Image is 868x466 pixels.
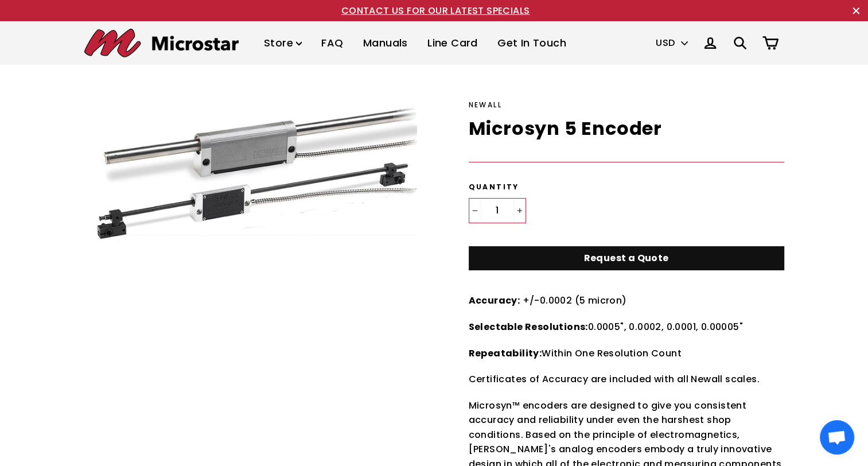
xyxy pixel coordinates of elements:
ul: Primary [255,26,575,60]
button: Reduce item quantity by one [469,199,481,223]
a: Request a Quote [469,246,784,271]
a: Open chat [820,420,854,455]
a: CONTACT US FOR OUR LATEST SPECIALS [341,4,530,17]
h1: Microsyn 5 Encoder [469,116,784,142]
a: Get In Touch [489,26,575,60]
span: 0.0005", 0.0002, 0.0001, 0.00005" [469,320,743,333]
label: Quantity [469,182,784,192]
a: Line Card [419,26,486,60]
strong: Selectable Resolutions: [469,320,588,333]
strong: Accuracy: [469,294,520,307]
input: quantity [469,199,526,223]
a: Store [255,26,310,60]
img: Microstar Electronics [84,29,239,57]
span: Within One Resolution Count [469,347,682,360]
a: FAQ [313,26,352,60]
span: +/-0.0002 (5 micron) [523,294,627,307]
div: Newall [469,99,784,110]
a: Manuals [355,26,417,60]
strong: Repeatability: [469,347,542,360]
span: Microsyn™ encoders are designed to give you consistent accuracy and reliability under even the ha... [469,399,747,441]
span: Certificates of Accuracy are included with all Newall scales. [469,372,760,386]
button: Increase item quantity by one [513,199,526,223]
